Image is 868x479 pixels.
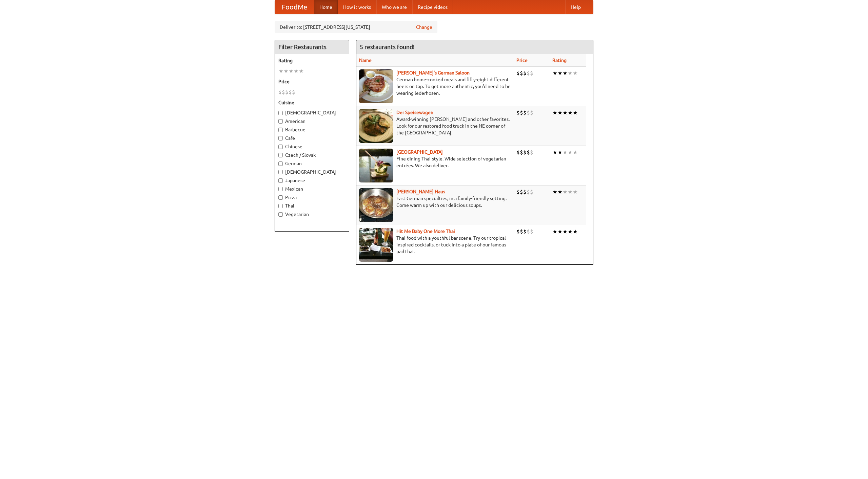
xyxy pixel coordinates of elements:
li: ★ [552,188,557,196]
label: Japanese [278,177,346,184]
a: FoodMe [275,0,314,14]
a: Name [359,58,372,63]
li: ★ [289,67,294,75]
a: [PERSON_NAME]'s German Saloon [396,70,470,75]
li: $ [527,109,530,116]
p: Thai food with a youthful bar scene. Try our tropical inspired cocktails, or tuck into a plate of... [359,235,511,255]
li: $ [520,149,523,156]
li: $ [520,228,523,235]
a: Der Speisewagen [396,110,433,115]
input: [DEMOGRAPHIC_DATA] [278,170,283,174]
li: ★ [552,109,557,116]
li: $ [292,88,295,96]
li: ★ [563,109,568,116]
label: Czech / Slovak [278,152,346,158]
a: Home [314,0,338,14]
input: Vegetarian [278,212,283,217]
li: ★ [552,228,557,235]
li: $ [523,109,527,116]
li: ★ [568,149,573,156]
li: $ [527,228,530,235]
input: Chinese [278,145,283,149]
img: satay.jpg [359,149,393,182]
li: ★ [563,69,568,77]
li: $ [516,228,520,235]
li: $ [520,109,523,116]
li: $ [278,88,282,96]
p: German home-cooked meals and fifty-eight different beers on tap. To get more authentic, you'd nee... [359,76,511,96]
li: ★ [557,188,563,196]
label: Mexican [278,186,346,192]
li: ★ [563,188,568,196]
li: ★ [563,149,568,156]
input: Mexican [278,187,283,191]
li: $ [530,188,533,196]
li: $ [520,188,523,196]
li: ★ [568,69,573,77]
li: $ [527,188,530,196]
li: ★ [283,67,289,75]
div: Deliver to: [STREET_ADDRESS][US_STATE] [275,21,437,33]
input: German [278,161,283,166]
a: How it works [338,0,376,14]
li: $ [523,149,527,156]
li: $ [523,188,527,196]
b: [PERSON_NAME] Haus [396,189,445,194]
li: $ [516,109,520,116]
label: [DEMOGRAPHIC_DATA] [278,169,346,175]
li: $ [530,69,533,77]
li: $ [530,228,533,235]
li: $ [530,109,533,116]
label: Pizza [278,194,346,201]
li: $ [527,149,530,156]
li: ★ [278,67,283,75]
label: Barbecue [278,126,346,133]
li: ★ [568,188,573,196]
a: Rating [552,58,567,63]
img: speisewagen.jpg [359,109,393,143]
li: $ [516,188,520,196]
ng-pluralize: 5 restaurants found! [360,44,415,50]
label: Thai [278,202,346,209]
h4: Filter Restaurants [275,40,349,54]
li: ★ [552,69,557,77]
li: ★ [568,109,573,116]
li: $ [520,69,523,77]
li: ★ [557,149,563,156]
li: $ [282,88,285,96]
label: [DEMOGRAPHIC_DATA] [278,109,346,116]
label: Vegetarian [278,211,346,218]
a: Help [565,0,586,14]
li: ★ [568,228,573,235]
li: ★ [552,149,557,156]
label: Cafe [278,135,346,141]
li: ★ [294,67,299,75]
label: American [278,118,346,125]
li: ★ [557,109,563,116]
li: $ [516,69,520,77]
input: Pizza [278,195,283,200]
img: kohlhaus.jpg [359,188,393,222]
input: [DEMOGRAPHIC_DATA] [278,111,283,115]
input: Barbecue [278,128,283,132]
li: ★ [573,228,578,235]
li: ★ [573,149,578,156]
li: $ [527,69,530,77]
h5: Cuisine [278,99,346,106]
a: Price [516,58,528,63]
label: Chinese [278,143,346,150]
a: Change [416,24,432,30]
img: esthers.jpg [359,69,393,103]
input: Czech / Slovak [278,153,283,157]
li: ★ [563,228,568,235]
li: ★ [557,69,563,77]
p: Award-winning [PERSON_NAME] and other favorites. Look for our restored food truck in the NE corne... [359,116,511,136]
label: German [278,160,346,167]
li: ★ [573,188,578,196]
li: ★ [299,67,304,75]
li: $ [523,228,527,235]
a: Hit Me Baby One More Thai [396,228,455,234]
